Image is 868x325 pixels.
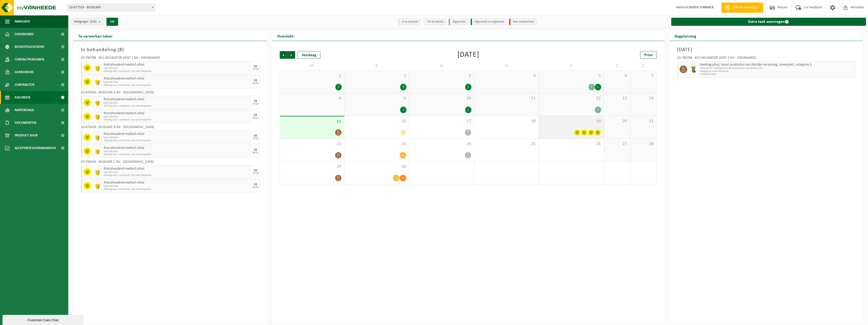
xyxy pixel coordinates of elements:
[669,31,701,41] h2: Dagplanning
[252,151,258,154] div: 14/11
[644,53,653,57] span: Print
[700,73,854,76] span: T250001920532
[252,103,258,105] div: 17/10
[15,142,56,154] span: Acceptatievoorwaarden
[541,96,601,101] span: 12
[633,73,654,79] span: 7
[15,104,34,116] span: Rapportage
[280,51,287,59] span: Vorige
[15,129,38,142] span: Product Shop
[633,141,654,147] span: 28
[604,61,630,70] td: Z
[104,77,251,81] span: Risicohoudend medisch afval
[700,70,854,73] span: Lediging op vaste frequentie
[539,61,604,70] td: V
[15,53,44,66] span: Contactpersonen
[400,107,406,113] div: 1
[73,31,118,41] h2: Te verwerken taken
[477,118,536,124] span: 18
[94,168,101,176] img: LP-SB-00050-HPE-22
[640,51,657,59] a: Print
[283,164,342,170] span: 29
[104,181,251,185] span: Risicohoudend medisch afval
[335,84,342,90] div: 1
[606,73,627,79] span: 6
[252,172,258,175] div: 17/10
[104,97,251,101] span: Risicohoudend medisch afval
[347,73,406,79] span: 2
[412,118,471,124] span: 17
[254,114,257,117] div: VR
[90,20,97,23] count: (6/6)
[677,56,856,61] div: 10-780788 - BIO INCUBATOR GENT 2 NV - ZWIJNAARDE
[630,61,657,70] td: Z
[687,6,714,9] strong: CASPER TONNAER
[119,47,122,52] span: 8
[15,66,34,78] span: Gebruikers
[104,153,251,156] span: Afhaling (excl. voorrijkost) - op vaste frequentie
[721,3,763,13] a: Offerte aanvragen
[288,51,295,59] span: Volgende
[104,185,251,188] span: KGA Colli RMA
[541,118,601,124] span: 19
[94,182,101,190] img: LP-SB-00050-HPE-22
[400,84,406,90] div: 4
[252,117,258,119] div: 14/11
[465,107,471,113] div: 1
[67,4,155,11] span: 10-877559 - BIOSCAPE
[347,164,406,170] span: 30
[104,67,251,70] span: KGA Colli RMA
[252,68,258,71] div: 17/10
[633,96,654,101] span: 14
[104,70,251,73] span: Afhaling (excl. voorrijkost) - op vaste frequentie
[104,105,251,108] span: Afhaling (excl. voorrijkost) - op vaste frequentie
[81,160,259,165] div: 10-789343 - BIOSCAPE C NV - [GEOGRAPHIC_DATA]
[254,100,257,103] div: VR
[595,107,601,113] div: 2
[474,61,539,70] td: D
[94,99,101,106] img: LP-SB-00050-HPE-22
[677,46,856,54] h3: [DATE]
[15,15,30,28] span: Navigatie
[106,18,118,26] button: OK
[347,141,406,147] span: 23
[409,61,474,70] td: W
[94,147,101,155] img: LP-SB-00050-HPE-22
[690,66,697,73] img: WB-0140-HPE-GN-50
[283,73,342,79] span: 1
[15,116,36,129] span: Documenten
[104,81,251,84] span: KGA Colli RMA
[252,137,258,140] div: 17/10
[280,61,344,70] td: M
[94,64,101,72] img: LP-SB-00050-HPE-22
[94,113,101,120] img: LP-SB-00050-HPE-22
[541,73,601,79] span: 5
[104,115,251,118] span: KGA Colli RMA
[104,188,251,191] span: Afhaling (excl. voorrijkost) - op vaste frequentie
[254,169,257,172] div: VR
[595,84,601,90] div: 1
[104,111,251,115] span: Risicohoudend medisch afval
[477,73,536,79] span: 4
[732,5,761,10] span: Offerte aanvragen
[412,96,471,101] span: 10
[81,46,259,54] h3: In behandeling ( )
[104,146,251,150] span: Risicohoudend medisch afval
[104,171,251,174] span: KGA Colli RMA
[477,141,536,147] span: 25
[700,67,854,70] span: WB-0140-HP voedingsafval, bevat producten van dierlijke oors
[15,28,34,40] span: Dashboard
[347,118,406,124] span: 16
[477,96,536,101] span: 11
[252,186,258,189] div: 14/11
[254,148,257,151] div: VR
[104,174,251,177] span: Afhaling (excl. voorrijkost) - op vaste frequentie
[104,167,251,171] span: Risicohoudend medisch afval
[465,84,471,90] div: 1
[104,136,251,139] span: KGA Colli RMA
[541,141,601,147] span: 26
[412,73,471,79] span: 3
[471,18,507,25] li: Afgewerkt en afgemeld
[449,18,468,25] li: Afgewerkt
[589,84,595,90] div: 1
